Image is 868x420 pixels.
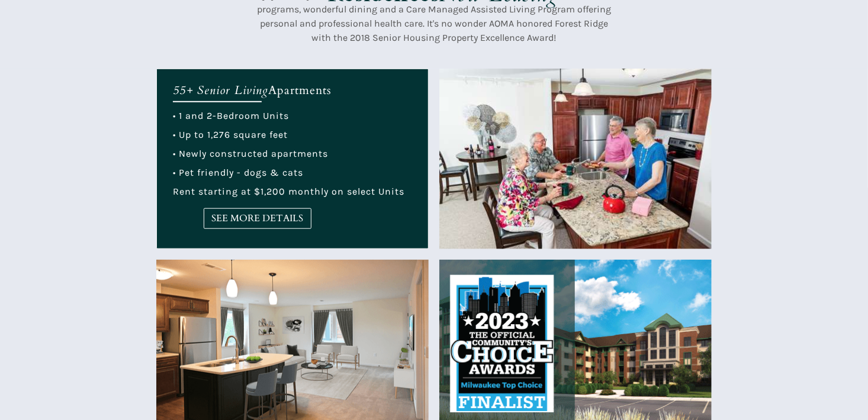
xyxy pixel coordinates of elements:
span: • Pet friendly - dogs & cats [173,167,303,178]
span: • 1 and 2-Bedroom Units [173,110,289,121]
span: Rent starting at $1,200 monthly on select Units [173,186,404,197]
span: • Up to 1,276 square feet [173,129,288,140]
a: SEE MORE DETAILS [204,208,311,229]
em: 55+ Senior Living [173,82,268,98]
span: • Newly constructed apartments [173,148,328,159]
span: Apartments [268,82,332,98]
span: SEE MORE DETAILS [204,213,311,224]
